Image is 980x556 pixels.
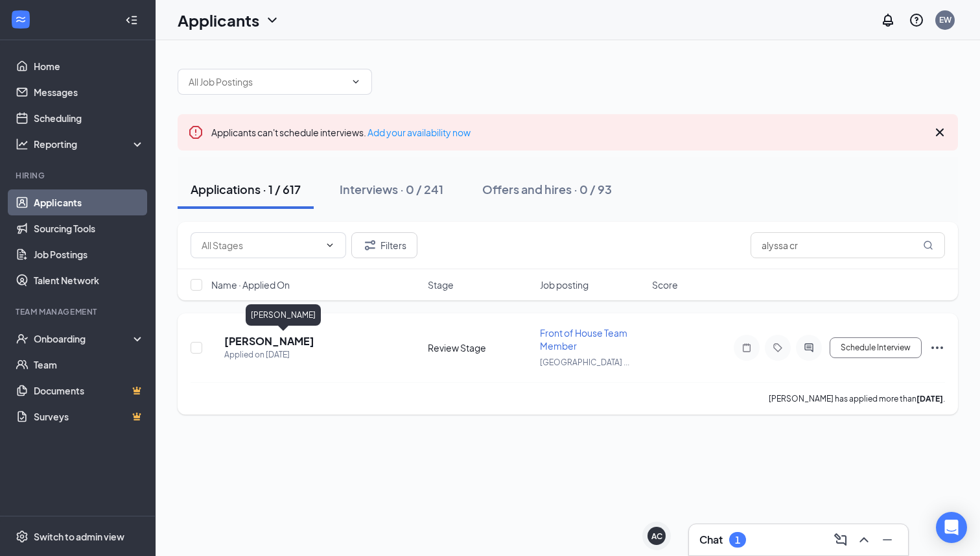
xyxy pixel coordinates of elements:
[880,12,896,28] svg: Notifications
[916,394,943,404] b: [DATE]
[34,189,145,215] a: Applicants
[34,404,145,429] a: SurveysCrown
[34,352,145,378] a: Team
[351,232,417,258] button: Filter Filters
[932,125,948,140] svg: Cross
[923,240,933,250] svg: MagnifyingGlass
[16,170,142,181] div: Hiring
[735,535,740,546] div: 1
[34,215,145,241] a: Sourcing Tools
[202,238,320,252] input: All Stages
[189,75,345,89] input: All Job Postings
[769,393,945,404] p: [PERSON_NAME] has applied more than .
[34,378,145,404] a: DocumentsCrown
[854,529,874,550] button: ChevronUp
[482,181,612,197] div: Offers and hires · 0 / 93
[34,332,134,345] div: Onboarding
[16,306,142,317] div: Team Management
[801,343,817,353] svg: ActiveChat
[14,13,27,26] svg: WorkstreamLogo
[880,532,895,548] svg: Minimize
[428,341,532,354] div: Review Stage
[362,237,378,253] svg: Filter
[188,125,204,140] svg: Error
[34,241,145,267] a: Job Postings
[770,343,786,353] svg: Tag
[211,127,471,138] span: Applicants can't schedule interviews.
[699,533,723,547] h3: Chat
[540,357,629,367] span: [GEOGRAPHIC_DATA] ...
[830,337,922,358] button: Schedule Interview
[34,53,145,79] a: Home
[936,512,967,543] div: Open Intercom Messenger
[340,181,443,197] div: Interviews · 0 / 241
[34,530,124,543] div: Switch to admin view
[178,9,259,31] h1: Applicants
[939,14,951,25] div: EW
[877,529,898,550] button: Minimize
[351,77,361,87] svg: ChevronDown
[224,348,314,361] div: Applied on [DATE]
[211,278,290,291] span: Name · Applied On
[739,343,754,353] svg: Note
[856,532,872,548] svg: ChevronUp
[34,138,145,151] div: Reporting
[34,267,145,293] a: Talent Network
[325,240,335,250] svg: ChevronDown
[246,304,321,326] div: [PERSON_NAME]
[652,278,678,291] span: Score
[16,138,29,151] svg: Analysis
[16,530,29,543] svg: Settings
[34,79,145,105] a: Messages
[651,531,662,542] div: AC
[833,532,848,548] svg: ComposeMessage
[224,334,314,348] h5: [PERSON_NAME]
[909,12,924,28] svg: QuestionInfo
[367,127,471,138] a: Add your availability now
[751,232,945,258] input: Search in applications
[16,332,29,345] svg: UserCheck
[264,12,280,28] svg: ChevronDown
[540,278,589,291] span: Job posting
[929,340,945,356] svg: Ellipses
[540,327,627,352] span: Front of House Team Member
[830,529,851,550] button: ComposeMessage
[191,181,301,197] div: Applications · 1 / 617
[428,278,454,291] span: Stage
[125,14,138,27] svg: Collapse
[34,105,145,131] a: Scheduling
